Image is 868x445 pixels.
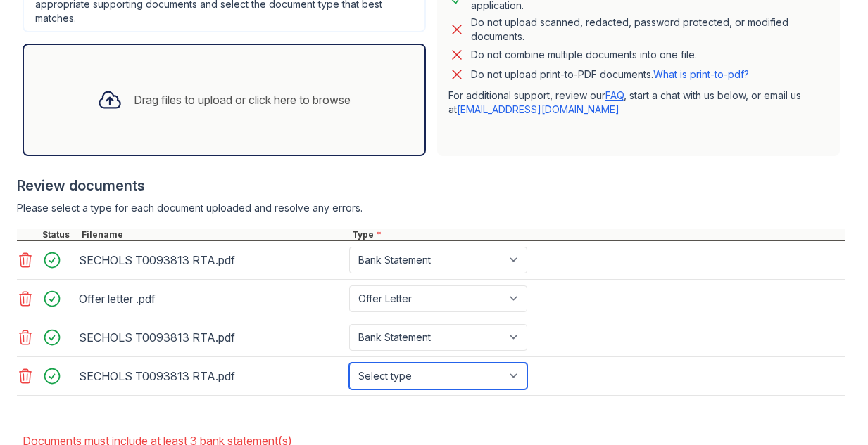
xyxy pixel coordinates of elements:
[79,288,344,310] div: Offer letter .pdf
[17,201,845,215] div: Please select a type for each document uploaded and resolve any errors.
[79,326,344,349] div: SECHOLS T0093813 RTA.pdf
[605,89,624,101] a: FAQ
[448,89,829,117] p: For additional support, review our , start a chat with us below, or email us at
[134,91,351,108] div: Drag files to upload or click here to browse
[39,229,79,240] div: Status
[17,176,845,195] div: Review documents
[79,365,344,387] div: SECHOLS T0093813 RTA.pdf
[471,67,749,82] p: Do not upload print-to-PDF documents.
[471,46,697,63] div: Do not combine multiple documents into one file.
[471,15,829,44] div: Do not upload scanned, redacted, password protected, or modified documents.
[79,249,344,271] div: SECHOLS T0093813 RTA.pdf
[653,68,749,80] a: What is print-to-pdf?
[79,229,349,240] div: Filename
[349,229,845,240] div: Type
[457,103,619,115] a: [EMAIL_ADDRESS][DOMAIN_NAME]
